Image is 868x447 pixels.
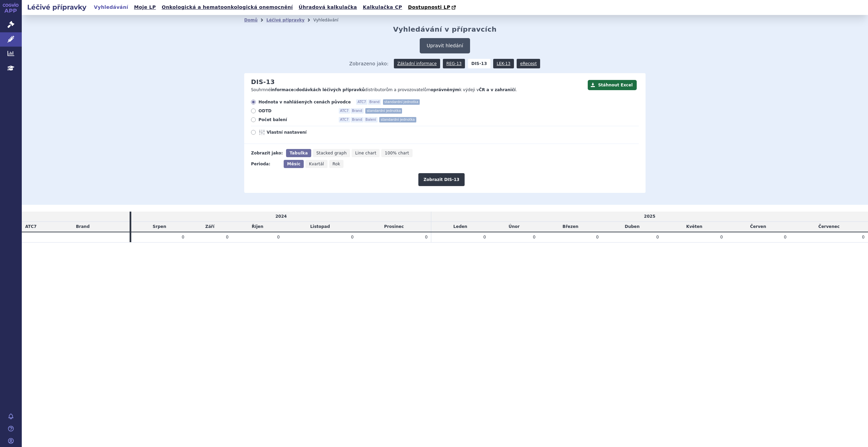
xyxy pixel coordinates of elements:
div: Zobrazit jako: [251,149,283,157]
td: Září [188,222,232,232]
strong: informace [271,87,294,92]
td: Srpen [131,222,188,232]
td: Červen [726,222,790,232]
span: Brand [368,99,381,105]
span: Stacked graph [316,151,347,155]
td: Únor [489,222,539,232]
span: 0 [277,235,280,239]
span: 0 [533,235,536,239]
span: Dostupnosti LP [408,4,450,10]
span: 0 [483,235,486,239]
span: Brand [351,108,364,114]
span: ATC7 [339,108,350,114]
a: eRecept [517,59,540,68]
a: LEK-13 [493,59,514,68]
button: Zobrazit DIS-13 [418,173,464,186]
li: Vyhledávání [313,15,347,25]
span: Hodnota v nahlášených cenách původce [258,99,351,105]
span: 0 [182,235,184,239]
a: Vyhledávání [92,3,130,12]
span: standardní jednotka [365,108,402,114]
td: Červenec [790,222,868,232]
strong: DIS-13 [468,59,490,68]
td: 2024 [131,212,431,221]
span: 0 [226,235,229,239]
button: Stáhnout Excel [588,80,637,90]
a: Dostupnosti LP [406,3,459,12]
td: Březen [539,222,602,232]
h2: Vyhledávání v přípravcích [393,25,497,33]
a: Moje LP [132,3,158,12]
span: Měsíc [287,162,300,166]
span: Brand [351,117,364,122]
span: ATC7 [25,224,37,229]
a: Základní informace [394,59,440,68]
span: Rok [333,162,340,166]
a: REG-13 [443,59,465,68]
td: Prosinec [357,222,431,232]
h2: DIS-13 [251,78,275,86]
p: Souhrnné o distributorům a provozovatelům k výdeji v . [251,87,584,93]
td: Říjen [232,222,283,232]
span: Kvartál [309,162,324,166]
a: Úhradová kalkulačka [297,3,359,12]
span: 0 [596,235,599,239]
td: Květen [662,222,726,232]
td: 2025 [431,212,868,221]
span: ATC7 [339,117,350,122]
a: Domů [244,18,257,22]
span: 0 [720,235,723,239]
span: 0 [425,235,428,239]
span: standardní jednotka [379,117,416,122]
strong: oprávněným [431,87,459,92]
span: Brand [76,224,89,229]
span: Balení [364,117,378,122]
button: Upravit hledání [420,38,470,53]
a: Kalkulačka CP [361,3,404,12]
span: Zobrazeno jako: [349,59,389,68]
span: Vlastní nastavení [267,130,341,135]
td: Duben [602,222,662,232]
td: Listopad [283,222,357,232]
h2: Léčivé přípravky [22,2,92,12]
strong: ČR a v zahraničí [479,87,516,92]
span: 0 [862,235,865,239]
strong: dodávkách léčivých přípravků [296,87,365,92]
span: Line chart [355,151,376,155]
div: Perioda: [251,160,280,168]
span: 0 [351,235,354,239]
a: Onkologická a hematoonkologická onemocnění [160,3,295,12]
a: Léčivé přípravky [266,18,304,22]
span: Tabulka [289,151,307,155]
span: 0 [656,235,659,239]
span: standardní jednotka [383,99,420,105]
span: 100% chart [385,151,409,155]
span: ODTD [258,108,333,114]
span: 0 [784,235,787,239]
span: Počet balení [258,117,333,122]
td: Leden [431,222,489,232]
span: ATC7 [356,99,367,105]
